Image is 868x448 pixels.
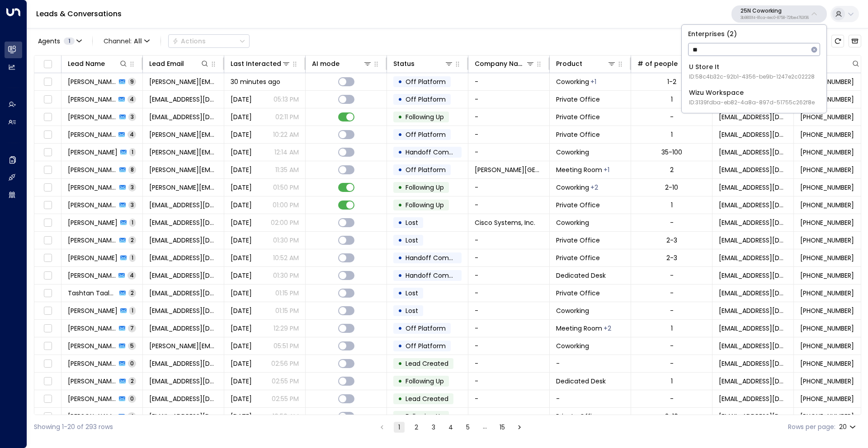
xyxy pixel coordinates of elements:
[68,377,117,386] span: Jacob Zwiezen
[468,232,550,249] td: -
[273,236,299,245] p: 01:30 PM
[719,289,787,298] span: noreply@notifications.hubspot.com
[68,112,117,121] span: Elisabeth Gavin
[149,412,217,421] span: rkazerooni74@gmail.com
[406,341,446,350] span: Off Platform
[398,321,402,336] div: •
[271,218,299,227] p: 02:00 PM
[406,148,469,157] span: Handoff Completed
[689,88,815,107] div: Wizu Workspace
[670,289,674,298] div: -
[149,165,217,174] span: karol@wadewellnesscenter.com
[127,131,136,138] span: 4
[168,34,250,48] div: Button group with a nested menu
[731,5,827,23] button: 25N Coworking3b9800f4-81ca-4ec0-8758-72fbe4763f36
[68,341,116,350] span: Tobie Fisher
[149,377,217,386] span: jacobtzwiezen@outlook.com
[475,58,535,69] div: Company Name
[556,165,602,174] span: Meeting Room
[670,165,674,174] div: 2
[556,112,600,121] span: Private Office
[685,28,823,39] p: Enterprises ( 2 )
[42,376,53,387] span: Toggle select row
[406,377,444,386] span: Following Up
[398,250,402,266] div: •
[637,58,698,69] div: # of people
[475,165,543,174] span: Wade Wellness Center
[719,341,787,350] span: noreply@notifications.hubspot.com
[42,76,53,88] span: Toggle select row
[839,420,858,434] div: 20
[312,58,372,69] div: AI mode
[149,58,209,69] div: Lead Email
[550,390,631,407] td: -
[42,217,53,229] span: Toggle select row
[556,306,589,315] span: Coworking
[231,58,281,69] div: Last Interacted
[231,77,280,86] span: 30 minutes ago
[68,130,116,139] span: Jonathan Lickstein
[231,148,252,157] span: Yesterday
[556,253,600,262] span: Private Office
[42,411,53,422] span: Toggle select row
[100,35,153,47] button: Channel:All
[719,165,787,174] span: noreply@notifications.hubspot.com
[800,165,854,174] span: +19038758192
[42,164,53,176] span: Toggle select row
[556,289,600,298] span: Private Office
[468,249,550,266] td: -
[149,341,217,350] span: tobie@nextgen-media.net
[68,201,117,210] span: Michelle Everhart
[800,201,854,210] span: +1844492922689
[42,94,53,105] span: Toggle select row
[462,422,473,433] button: Go to page 5
[42,235,53,246] span: Toggle select row
[273,130,299,139] p: 10:22 AM
[129,307,136,314] span: 1
[42,59,53,70] span: Toggle select all
[670,359,674,368] div: -
[128,236,136,244] span: 2
[275,306,299,315] p: 01:15 PM
[468,408,550,425] td: -
[398,285,402,301] div: •
[468,73,550,90] td: -
[398,145,402,160] div: •
[127,95,136,103] span: 4
[68,218,118,227] span: Abdullah Al-Syed
[468,179,550,196] td: -
[411,422,422,433] button: Go to page 2
[556,201,600,210] span: Private Office
[42,147,53,158] span: Toggle select row
[231,165,252,174] span: Sep 02, 2025
[149,183,217,192] span: jurijs@effodio.com
[398,409,402,424] div: •
[149,218,217,227] span: abdullahzaf@gmail.com
[231,236,252,245] span: Aug 26, 2025
[149,306,217,315] span: danyshman.azamatov@gmail.com
[670,341,674,350] div: -
[149,130,217,139] span: jonathan@lokationre.com
[398,197,402,213] div: •
[665,183,678,192] div: 2-10
[468,320,550,337] td: -
[42,305,53,317] span: Toggle select row
[719,236,787,245] span: noreply@notifications.hubspot.com
[64,37,75,45] span: 1
[398,233,402,248] div: •
[149,236,217,245] span: krakkasani@crocusitllc.com
[149,394,217,403] span: jacobtzwiezen@outlook.com
[800,341,854,350] span: +12549410034
[274,324,299,333] p: 12:29 PM
[556,58,582,69] div: Product
[719,112,787,121] span: noreply@notifications.hubspot.com
[666,236,677,245] div: 2-3
[231,359,252,368] span: Aug 22, 2025
[800,112,854,121] span: +18479240208
[231,95,252,104] span: Yesterday
[42,252,53,264] span: Toggle select row
[800,253,854,262] span: +19562204194
[406,394,448,403] span: Lead Created
[800,377,854,386] span: +16304408872
[556,95,600,104] span: Private Office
